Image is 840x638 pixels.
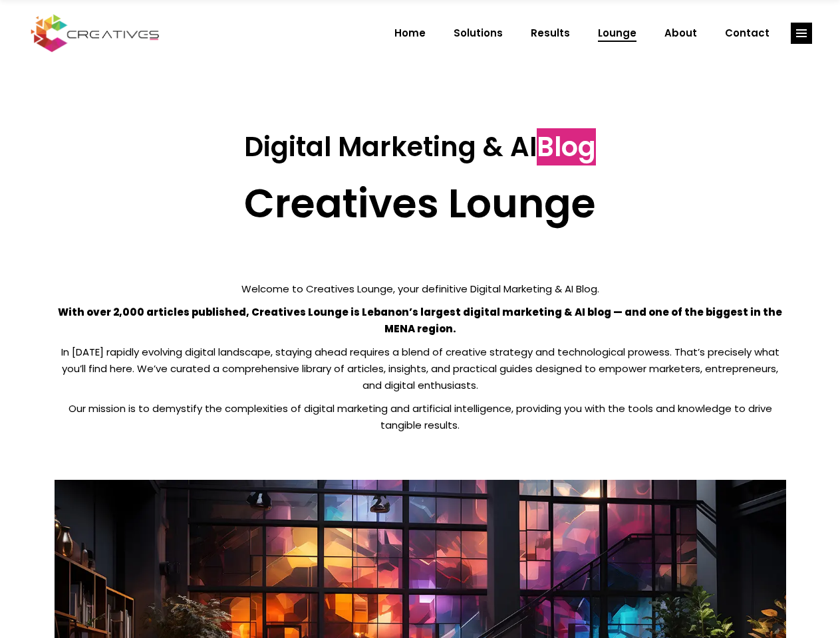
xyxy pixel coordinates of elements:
p: Our mission is to demystify the complexities of digital marketing and artificial intelligence, pr... [55,400,786,433]
span: Solutions [454,16,503,51]
span: Lounge [598,16,636,51]
span: Results [531,16,570,51]
p: Welcome to Creatives Lounge, your definitive Digital Marketing & AI Blog. [55,280,786,297]
span: Home [394,16,426,51]
h3: Digital Marketing & AI [55,131,786,163]
strong: With over 2,000 articles published, Creatives Lounge is Lebanon’s largest digital marketing & AI ... [58,305,782,336]
h2: Creatives Lounge [55,179,786,227]
a: Lounge [584,16,650,51]
span: Blog [537,128,596,165]
span: Contact [725,16,770,51]
img: Creatives [28,13,162,54]
a: Home [380,16,440,51]
a: Contact [711,16,783,51]
a: Results [517,16,584,51]
a: link [791,23,812,44]
p: In [DATE] rapidly evolving digital landscape, staying ahead requires a blend of creative strategy... [55,344,786,393]
a: About [650,16,711,51]
span: About [664,16,697,51]
a: Solutions [440,16,517,51]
